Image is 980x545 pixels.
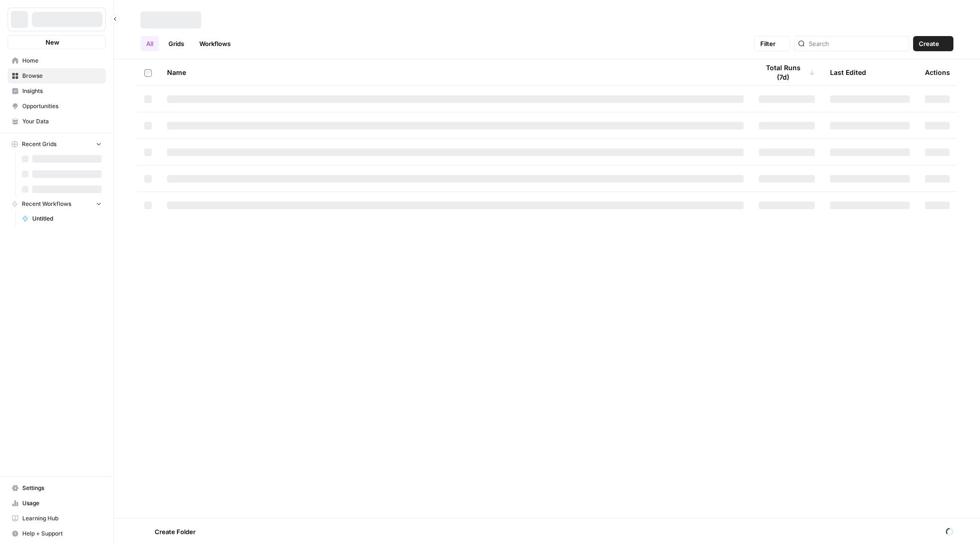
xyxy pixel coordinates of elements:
[22,200,71,208] span: Recent Workflows
[32,214,102,223] span: Untitled
[8,526,106,541] button: Help + Support
[22,140,56,148] span: Recent Grids
[140,36,159,51] a: All
[18,211,106,226] a: Untitled
[830,59,866,85] div: Last Edited
[8,99,106,114] a: Opportunities
[22,499,102,508] span: Usage
[22,56,102,65] span: Home
[22,102,102,111] span: Opportunities
[8,496,106,511] a: Usage
[8,480,106,496] a: Settings
[8,511,106,526] a: Learning Hub
[8,68,106,83] a: Browse
[167,59,744,85] div: Name
[8,35,106,49] button: New
[140,524,201,539] button: Create Folder
[809,39,905,48] input: Search
[760,39,775,48] span: Filter
[8,53,106,68] a: Home
[22,72,102,80] span: Browse
[22,514,102,523] span: Learning Hub
[8,137,106,151] button: Recent Grids
[754,36,790,51] button: Filter
[925,59,950,85] div: Actions
[913,36,953,51] button: Create
[194,36,236,51] a: Workflows
[8,197,106,211] button: Recent Workflows
[46,37,59,47] span: New
[155,527,196,536] span: Create Folder
[8,83,106,99] a: Insights
[8,114,106,129] a: Your Data
[22,117,102,126] span: Your Data
[22,529,102,538] span: Help + Support
[22,484,102,492] span: Settings
[22,87,102,95] span: Insights
[919,39,939,48] span: Create
[163,36,190,51] a: Grids
[759,59,815,85] div: Total Runs (7d)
